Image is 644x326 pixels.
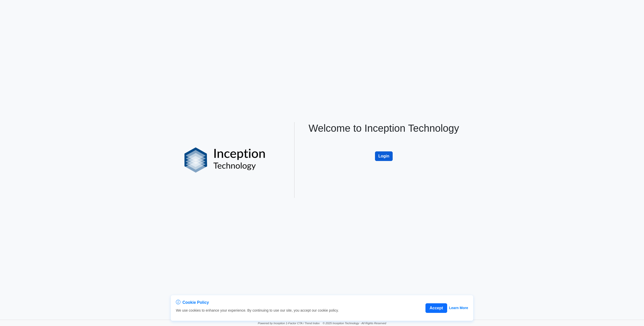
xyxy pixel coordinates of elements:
[184,147,265,173] img: logo%20black.png
[425,303,447,313] button: Accept
[182,300,209,306] span: Cookie Policy
[375,151,393,161] button: Login
[304,122,464,134] h1: Welcome to Inception Technology
[449,305,468,311] a: Learn More
[375,146,393,150] a: Login
[176,308,339,313] p: We use cookies to enhance your experience. By continuing to use our site, you accept our cookie p...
